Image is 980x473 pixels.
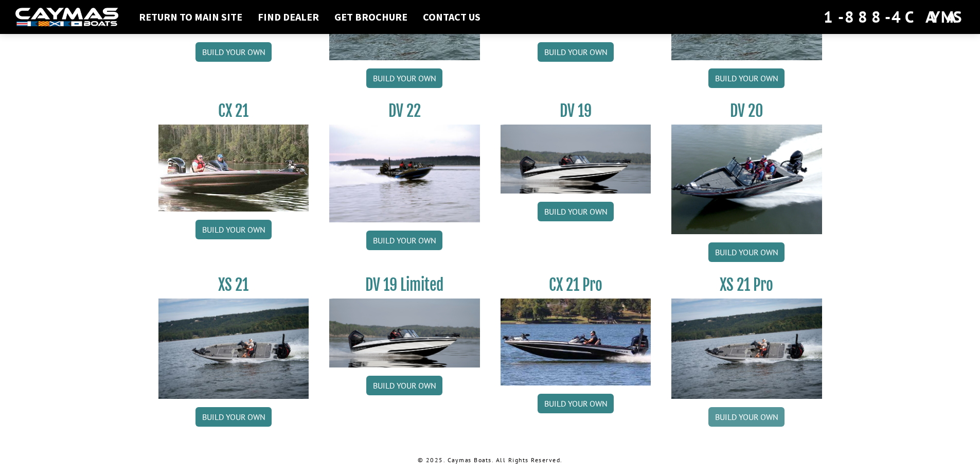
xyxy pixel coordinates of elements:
[158,125,309,211] img: CX21_thumb.jpg
[253,10,324,24] a: Find Dealer
[824,6,965,28] div: 1-888-4CAYMAS
[329,125,480,222] img: DV22_original_motor_cropped_for_caymas_connect.jpg
[329,10,413,24] a: Get Brochure
[195,42,272,62] a: Build your own
[708,242,785,262] a: Build your own
[501,125,651,194] img: dv-19-ban_from_website_for_caymas_connect.png
[329,101,480,120] h3: DV 22
[501,101,651,120] h3: DV 19
[538,202,614,221] a: Build your own
[329,275,480,294] h3: DV 19 Limited
[366,231,442,250] a: Build your own
[538,394,614,413] a: Build your own
[158,275,309,294] h3: XS 21
[418,10,486,24] a: Contact Us
[671,299,822,399] img: XS_21_thumbnail.jpg
[538,42,614,62] a: Build your own
[366,376,442,395] a: Build your own
[366,68,442,88] a: Build your own
[158,101,309,120] h3: CX 21
[708,407,785,427] a: Build your own
[158,456,822,465] p: © 2025. Caymas Boats. All Rights Reserved.
[15,8,118,27] img: white-logo-c9c8dbefe5ff5ceceb0f0178aa75bf4bb51f6bca0971e226c86eb53dfe498488.png
[501,275,651,294] h3: CX 21 Pro
[158,299,309,399] img: XS_21_thumbnail.jpg
[195,407,272,427] a: Build your own
[134,10,247,24] a: Return to main site
[671,275,822,294] h3: XS 21 Pro
[329,299,480,367] img: dv-19-ban_from_website_for_caymas_connect.png
[708,68,785,88] a: Build your own
[195,220,272,239] a: Build your own
[671,125,822,234] img: DV_20_from_website_for_caymas_connect.png
[501,299,651,385] img: CX-21Pro_thumbnail.jpg
[671,101,822,120] h3: DV 20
